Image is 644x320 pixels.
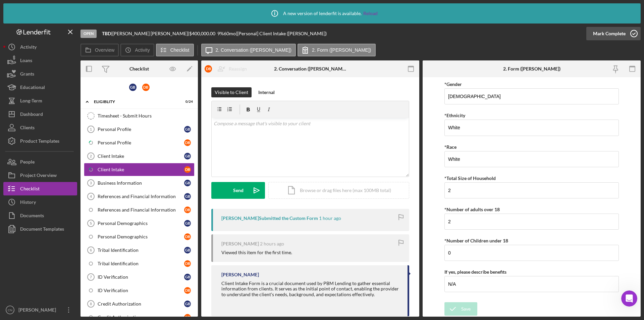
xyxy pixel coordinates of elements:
[98,113,194,119] div: Timesheet - Submit Hours
[319,216,341,221] time: 2025-08-14 13:59
[98,140,184,145] div: Personal Profile
[98,207,184,213] div: References and Financial Information
[444,302,477,316] button: Save
[14,101,112,108] div: Update Permissions Settings
[84,123,195,136] a: 1Personal ProfileGB
[184,207,191,213] div: D B
[586,27,641,40] button: Mark Complete
[13,48,121,59] p: Hi Christi 👋
[229,62,247,76] div: Reassign
[3,169,77,182] a: Project Overview
[98,194,184,199] div: References and Financial Information
[444,144,457,150] label: *Race
[98,153,184,159] div: Client Intake
[90,181,92,185] tspan: 3
[90,154,92,158] tspan: 2
[3,209,77,222] button: Documents
[3,222,77,236] button: Document Templates
[84,163,195,176] a: Client IntakeDB
[221,241,259,246] div: [PERSON_NAME]
[84,176,195,190] a: 3Business InformationGB
[94,100,176,104] div: Eligiblity
[20,107,43,123] div: Dashboard
[184,126,191,133] div: G B
[217,31,224,36] div: 9 %
[3,182,77,195] button: Checklist
[20,81,45,96] div: Educational
[20,121,35,136] div: Clients
[3,195,77,209] a: History
[3,94,77,107] button: Long-Term
[84,297,195,311] a: 8Credit AuthorizationGB
[3,155,77,169] button: People
[106,226,117,231] span: Help
[181,100,193,104] div: 0 / 24
[20,94,42,109] div: Long-Term
[10,82,124,95] button: Search for help
[205,65,212,73] div: D B
[258,87,275,97] div: Internal
[312,47,371,53] label: 2. Form ([PERSON_NAME])
[95,47,114,53] label: Overview
[221,216,318,221] div: [PERSON_NAME] Submitted the Custom Form
[215,87,248,97] div: Visible to Client
[7,154,127,180] div: Send us a messageWe typically reply in a few hours
[211,87,252,97] button: Visible to Client
[3,107,77,121] a: Dashboard
[184,247,191,254] div: G B
[15,226,30,231] span: Home
[90,248,92,252] tspan: 6
[90,210,134,236] button: Help
[80,44,119,56] button: Overview
[14,160,112,167] div: Send us a message
[90,275,92,279] tspan: 7
[84,136,195,149] a: Personal ProfileDB
[98,127,184,132] div: Personal Profile
[184,193,191,200] div: G B
[3,81,77,94] button: Educational
[14,126,112,133] div: Archive a Project
[216,47,291,53] label: 2. Conversation ([PERSON_NAME])
[201,62,254,76] button: DBReassign
[3,40,77,54] a: Activity
[156,44,194,56] button: Checklist
[363,11,378,16] a: Reload
[3,134,77,148] button: Product Templates
[3,67,77,81] button: Grants
[621,290,637,307] iframe: Intercom live chat
[444,207,500,212] label: *Number of adults over 18
[90,221,92,225] tspan: 5
[17,303,60,318] div: [PERSON_NAME]
[503,66,560,72] div: 2. Form ([PERSON_NAME])
[135,47,150,53] label: Activity
[98,274,184,280] div: ID Verification
[84,284,195,297] a: ID VerificationDB
[98,234,184,239] div: Personal Demographics
[184,139,191,146] div: D B
[20,195,36,211] div: History
[105,11,119,24] img: Profile image for Christina
[14,167,112,174] div: We typically reply in a few hours
[84,149,195,163] a: 2Client IntakeGB
[461,302,471,316] div: Save
[84,243,195,257] a: 6Tribal IdentificationGB
[266,5,378,22] div: A new version of lenderfit is available.
[274,66,347,72] div: 2. Conversation ([PERSON_NAME])
[20,169,57,184] div: Project Overview
[102,31,112,36] div: |
[98,247,184,253] div: Tribal Identification
[3,121,77,134] button: Clients
[184,301,191,307] div: G B
[255,87,278,97] button: Internal
[45,210,89,236] button: Messages
[84,190,195,203] a: 4References and Financial InformationGB
[201,44,296,56] button: 2. Conversation ([PERSON_NAME])
[20,54,32,69] div: Loans
[444,175,496,181] label: *Total Size of Household
[444,269,506,275] label: If yes, please describe benefits
[98,180,184,186] div: Business Information
[3,54,77,67] button: Loans
[120,44,154,56] button: Activity
[84,109,195,123] a: Timesheet - Submit Hours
